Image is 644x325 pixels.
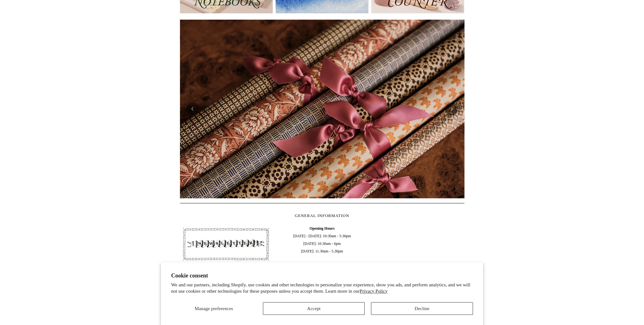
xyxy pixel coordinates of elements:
[180,20,464,198] img: Early Bird
[372,225,464,320] iframe: google_map
[309,226,335,231] b: Opening Hours
[328,197,335,198] button: Page 3
[180,225,272,264] img: pf-4db91bb9--1305-Newsletter-Button_1200x.jpg
[171,302,257,315] button: Manage preferences
[445,103,458,115] button: Next
[171,272,473,279] h2: Cookie consent
[319,197,325,198] button: Page 2
[309,197,316,198] button: Page 1
[194,306,233,311] span: Manage preferences
[371,302,473,315] button: Decline
[276,225,368,285] span: [DATE] - [DATE]: 10:30am - 5:30pm [DATE]: 10.30am - 6pm [DATE]: 11.30am - 5.30pm 020 7613 3842
[295,213,349,218] span: GENERAL INFORMATION
[263,302,365,315] button: Accept
[186,103,199,115] button: Previous
[360,289,388,294] a: Privacy Policy
[171,282,473,294] p: We and our partners, including Shopify, use cookies and other technologies to personalize your ex...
